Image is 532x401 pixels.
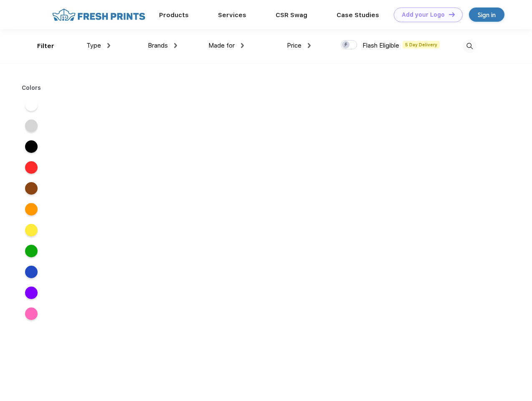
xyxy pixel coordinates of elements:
a: Sign in [469,8,504,22]
div: Colors [15,84,48,92]
span: Flash Eligible [362,42,399,49]
a: Products [159,11,189,19]
img: dropdown.png [241,43,244,48]
div: Filter [37,41,54,51]
span: Brands [148,42,168,49]
img: dropdown.png [308,43,311,48]
span: 5 Day Delivery [403,41,440,48]
span: Type [86,42,101,49]
span: Price [287,42,301,49]
img: DT [449,12,455,17]
span: Made for [208,42,235,49]
img: desktop_search.svg [463,39,476,53]
div: Add your Logo [402,11,445,18]
img: dropdown.png [107,43,110,48]
img: fo%20logo%202.webp [50,8,148,22]
div: Sign in [478,10,496,20]
img: dropdown.png [174,43,177,48]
